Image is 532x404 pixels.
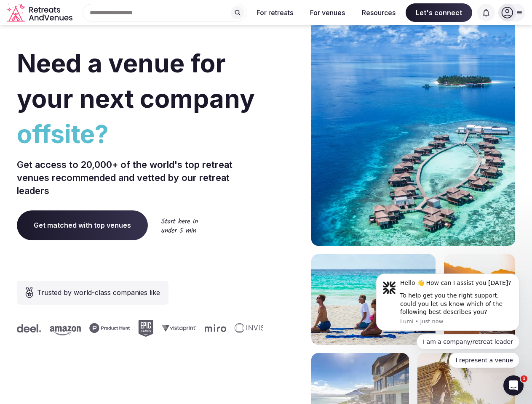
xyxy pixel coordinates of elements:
span: 1 [521,375,527,382]
span: Trusted by world-class companies like [37,287,160,298]
button: For retreats [250,3,300,22]
img: yoga on tropical beach [311,254,436,345]
iframe: Intercom notifications message [364,266,532,373]
a: Get matched with top venues [17,210,148,240]
svg: Vistaprint company logo [147,324,182,332]
svg: Retreats and Venues company logo [7,3,74,22]
img: Start here in under 5 min [161,218,198,233]
span: Need a venue for your next company [17,48,255,114]
button: Resources [355,3,402,22]
span: offsite? [17,116,263,151]
p: Get access to 20,000+ of the world's top retreat venues recommended and vetted by our retreat lea... [17,158,263,197]
button: For venues [303,3,352,22]
a: Visit the homepage [7,3,74,22]
svg: Epic Games company logo [124,320,139,337]
svg: Deel company logo [3,324,27,332]
svg: Miro company logo [190,324,212,332]
svg: Invisible company logo [220,323,267,333]
span: Let's connect [406,3,472,22]
img: woman sitting in back of truck with camels [444,254,515,345]
iframe: Intercom live chat [503,375,524,396]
